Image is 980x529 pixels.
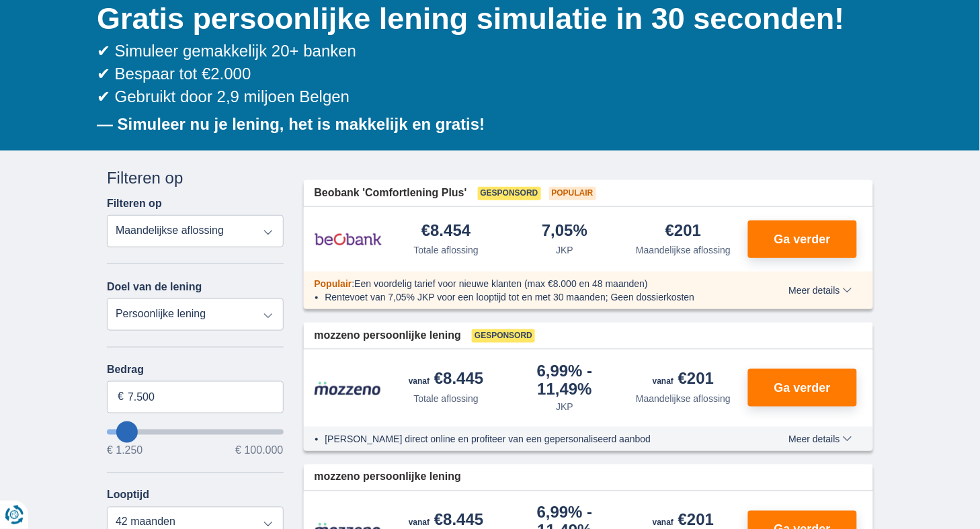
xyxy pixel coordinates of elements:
[107,198,162,210] label: Filteren op
[354,278,648,289] span: Een voordelig tarief voor nieuwe klanten (max €8.000 en 48 maanden)
[665,222,701,241] div: €201
[325,432,740,446] li: [PERSON_NAME] direct online en profiteer van een gepersonaliseerd aanbod
[315,222,382,256] img: product.pl.alt Beobank
[779,285,862,296] button: Meer details
[107,167,284,190] div: Filteren op
[107,430,284,435] input: wantToBorrow
[779,434,862,444] button: Meer details
[409,370,483,389] div: €8.445
[413,243,479,257] div: Totale aflossing
[97,40,873,109] div: ✔ Simuleer gemakkelijk 20+ banken ✔ Bespaar tot €2.000 ✔ Gebruikt door 2,9 miljoen Belgen
[789,434,852,444] span: Meer details
[556,243,573,257] div: JKP
[315,328,462,343] span: mozzeno persoonlijke lening
[636,243,731,257] div: Maandelijkse aflossing
[107,489,149,501] label: Looptijd
[478,187,541,200] span: Gesponsord
[315,470,462,485] span: mozzeno persoonlijke lening
[556,400,573,413] div: JKP
[472,329,535,343] span: Gesponsord
[413,392,479,405] div: Totale aflossing
[774,382,831,394] span: Ga verder
[97,115,485,133] b: — Simuleer nu je lening, het is makkelijk en gratis!
[325,290,740,304] li: Rentevoet van 7,05% JKP voor een looptijd tot en met 30 maanden; Geen dossierkosten
[549,187,596,200] span: Populair
[304,277,751,290] div: :
[107,281,202,293] label: Doel van de lening
[653,370,714,389] div: €201
[542,222,587,241] div: 7,05%
[107,446,142,456] span: € 1.250
[118,389,124,405] span: €
[748,369,857,407] button: Ga verder
[315,278,352,289] span: Populair
[421,222,471,241] div: €8.454
[774,233,831,245] span: Ga verder
[235,446,283,456] span: € 100.000
[315,381,382,396] img: product.pl.alt Mozzeno
[748,220,857,258] button: Ga verder
[107,364,284,376] label: Bedrag
[789,286,852,295] span: Meer details
[315,186,467,201] span: Beobank 'Comfortlening Plus'
[511,363,619,397] div: 6,99%
[636,392,731,405] div: Maandelijkse aflossing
